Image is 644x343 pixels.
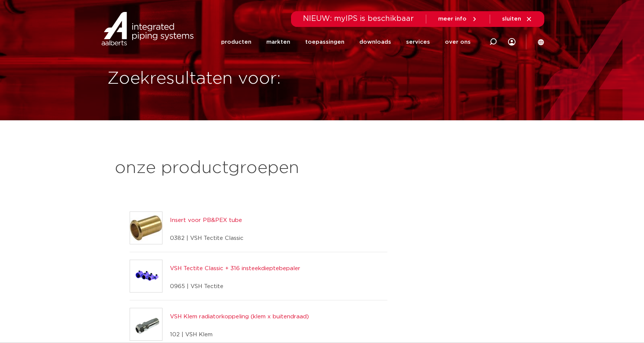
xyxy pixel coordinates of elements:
a: over ons [445,28,471,56]
h1: Zoekresultaten voor: [107,67,318,91]
a: VSH Klem radiatorkoppeling (klem x buitendraad) [170,314,309,319]
img: 102_p.png [130,308,162,340]
a: Insert voor PB&PEX tube [170,217,242,223]
a: meer info [438,16,478,22]
a: sluiten [502,16,532,22]
img: 0382_p.jpg [130,212,162,244]
a: downloads [359,28,391,56]
a: producten [221,28,251,56]
img: 0965_p.png [130,260,162,292]
p: 0965 | VSH Tectite [170,281,300,293]
p: 0382 | VSH Tectite Classic [170,232,244,244]
p: 102 | VSH Klem [170,329,309,341]
a: toepassingen [305,28,344,56]
a: VSH Tectite Classic + 316 insteekdieptebepaler [170,266,300,271]
span: NIEUW: myIPS is beschikbaar [303,15,414,22]
a: services [406,28,430,56]
span: meer info [438,16,467,22]
span: sluiten [502,16,521,22]
h1: onze productgroepen [115,156,299,180]
nav: Menu [221,28,471,56]
a: markten [266,28,290,56]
